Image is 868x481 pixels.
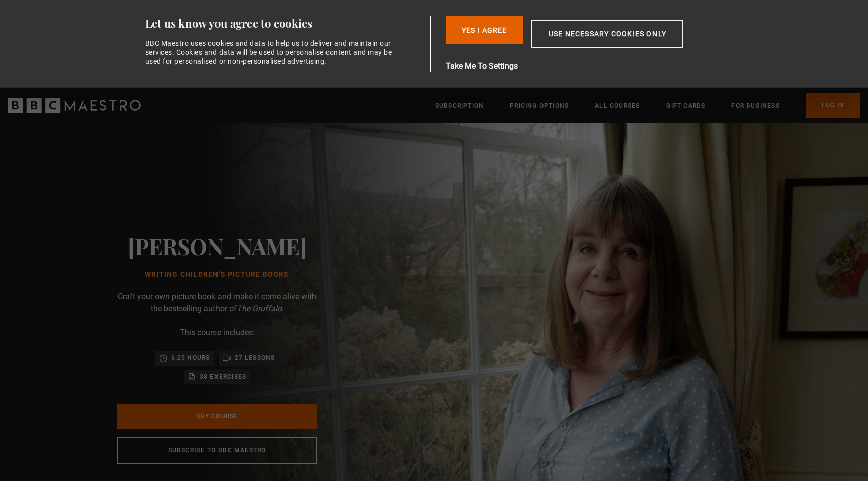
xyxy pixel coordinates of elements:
[145,39,398,66] div: BBC Maestro uses cookies and data to help us to deliver and maintain our services. Cookies and da...
[435,101,484,111] a: Subscription
[128,233,307,259] h2: [PERSON_NAME]
[666,101,705,111] a: Gift Cards
[200,372,246,382] p: 38 exercises
[117,291,317,315] p: Craft your own picture book and make it come alive with the bestselling author of .
[446,60,731,72] button: Take Me To Settings
[8,98,141,113] svg: BBC Maestro
[117,437,317,464] a: Subscribe to BBC Maestro
[171,353,210,363] p: 6.25 hours
[145,16,426,31] div: Let us know you agree to cookies
[180,327,255,339] p: This course includes:
[510,101,569,111] a: Pricing Options
[531,20,683,48] button: Use necessary cookies only
[446,16,523,44] button: Yes I Agree
[731,101,779,111] a: For business
[435,93,860,118] nav: Primary
[237,304,282,313] i: The Gruffalo
[235,353,275,363] p: 27 lessons
[117,404,317,429] a: Buy Course
[806,93,860,118] a: Log In
[595,101,640,111] a: All Courses
[128,271,307,279] h1: Writing Children's Picture Books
